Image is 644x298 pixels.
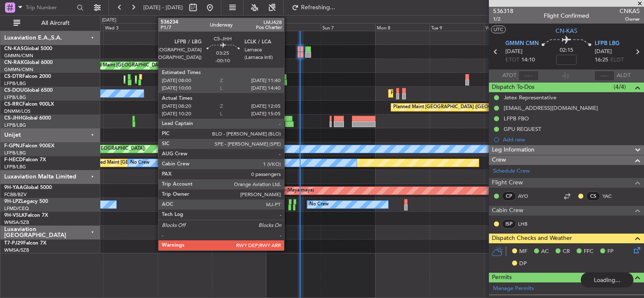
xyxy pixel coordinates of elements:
div: CS [586,192,600,201]
span: [DATE] - [DATE] [143,4,183,11]
span: (4/4) [614,82,626,91]
span: CN-RAK [4,60,24,65]
span: Owner [620,16,640,23]
div: Unplanned Maint [GEOGRAPHIC_DATA] ([GEOGRAPHIC_DATA]) [78,59,217,72]
span: 14:10 [521,56,535,64]
a: LHB [518,220,537,228]
span: GMMN CMN [505,40,539,48]
a: LFPB/LBG [4,150,26,156]
span: CNKAS [620,7,640,16]
div: Sat 6 [266,23,321,31]
a: F-GPNJFalcon 900EX [4,144,54,149]
div: [DATE] [102,17,116,24]
a: 9H-LPZLegacy 500 [4,199,48,204]
a: CS-DTRFalcon 2000 [4,74,51,79]
a: GMMN/CMN [4,67,33,73]
span: 02:15 [560,46,573,55]
div: Planned Maint [GEOGRAPHIC_DATA] ([GEOGRAPHIC_DATA]) [393,101,526,114]
div: No Crew [214,143,233,155]
a: Manage Permits [493,285,534,293]
span: CS-DTR [4,74,22,79]
a: LFMD/CEQ [4,205,29,212]
div: GPU REQUEST [504,125,541,133]
span: ALDT [617,72,631,80]
span: Refreshing... [301,5,336,11]
a: DNMM/LOS [4,108,30,114]
a: YAC [602,192,621,200]
span: [DATE] [505,48,523,56]
div: [EMAIL_ADDRESS][DOMAIN_NAME] [504,104,598,112]
div: No Crew [309,198,329,211]
span: MF [519,247,527,256]
span: AC [541,247,549,256]
div: AOG Maint Brazzaville (Maya-maya) [237,184,314,197]
input: Trip Number [26,1,74,14]
a: WMSA/SZB [4,247,29,253]
input: --:-- [518,71,539,81]
span: CN-KAS [4,46,24,51]
a: T7-PJ29Falcon 7X [4,241,46,246]
a: 9H-VSLKFalcon 7X [4,213,48,218]
div: Wed 10 [484,23,538,31]
span: FP [607,247,614,256]
span: Crew [492,155,506,165]
div: Planned Maint [GEOGRAPHIC_DATA] ([GEOGRAPHIC_DATA]) [391,87,523,100]
a: LFPB/LBG [4,164,26,170]
span: [DATE] [595,48,612,56]
div: ISP [502,219,516,229]
span: 9H-VSLK [4,213,25,218]
a: LFPB/LBG [4,94,26,101]
a: Schedule Crew [493,167,530,176]
span: CN-KAS [555,27,577,35]
div: LFPB FBO [504,115,529,122]
a: FCBB/BZV [4,192,27,198]
a: F-HECDFalcon 7X [4,157,46,162]
div: Sun 7 [321,23,375,31]
span: CS-DOU [4,88,24,93]
span: F-GPNJ [4,144,22,149]
div: Loading... [581,272,633,287]
span: LFPB LBG [595,40,620,48]
span: ATOT [502,72,516,80]
div: Add new [503,136,640,143]
span: All Aircraft [22,20,89,26]
span: 536318 [493,7,513,16]
span: T7-PJ29 [4,241,23,246]
span: 16:25 [595,56,608,64]
span: CS-JHH [4,116,22,121]
span: ELDT [610,56,624,64]
a: AYO [518,192,537,200]
div: Thu 4 [158,23,212,31]
a: CS-RRCFalcon 900LX [4,102,54,107]
div: Planned Maint [GEOGRAPHIC_DATA] ([GEOGRAPHIC_DATA]) [230,115,363,128]
span: Flight Crew [492,178,523,188]
span: ETOT [505,56,519,64]
a: CN-KASGlobal 5000 [4,46,52,51]
button: Refreshing... [288,1,338,14]
span: CS-RRC [4,102,22,107]
div: CP [502,192,516,201]
div: Mon 8 [375,23,429,31]
span: 1/2 [493,16,513,23]
a: CS-DOUGlobal 6500 [4,88,53,93]
a: CS-JHHGlobal 6000 [4,116,51,121]
button: UTC [491,26,506,33]
a: LFPB/LBG [4,122,26,128]
span: DP [519,260,527,268]
a: CN-RAKGlobal 6000 [4,60,53,65]
span: CR [563,247,570,256]
a: LFPB/LBG [4,80,26,87]
div: Jetex Representative [504,94,556,101]
div: Wed 3 [103,23,158,31]
span: Permits [492,273,512,282]
button: All Aircraft [9,16,91,30]
a: WMSA/SZB [4,219,29,226]
span: F-HECD [4,157,23,162]
div: Tue 9 [429,23,484,31]
span: 9H-LPZ [4,199,21,204]
div: Flight Confirmed [544,11,589,20]
span: Dispatch Checks and Weather [492,234,572,243]
div: Fri 5 [212,23,266,31]
a: GMMN/CMN [4,53,33,59]
span: Dispatch To-Dos [492,82,534,92]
